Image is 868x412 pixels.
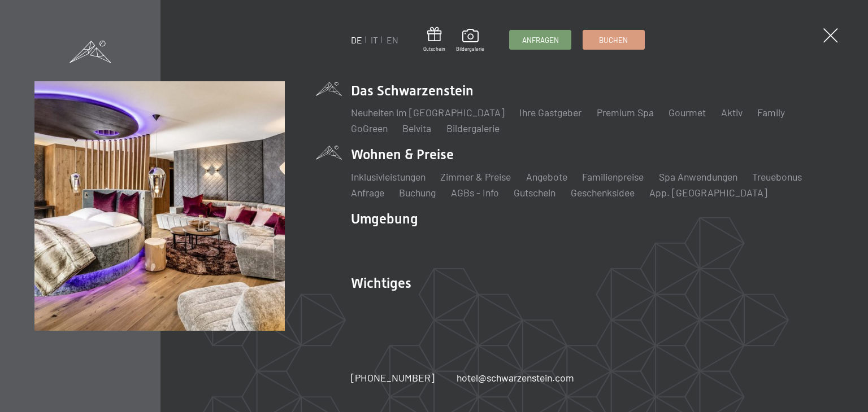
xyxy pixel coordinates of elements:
a: DE [351,34,362,45]
a: Bildergalerie [446,122,500,134]
span: Anfragen [522,35,559,45]
span: Buchen [599,35,628,45]
a: GoGreen [351,122,388,134]
a: Zimmer & Preise [440,170,511,183]
a: Premium Spa [597,106,654,119]
a: Ihre Gastgeber [519,106,581,119]
span: Bildergalerie [456,46,484,52]
a: Geschenksidee [571,186,635,199]
a: Buchen [583,30,644,49]
a: Buchung [399,186,436,199]
a: Bildergalerie [456,29,484,52]
a: Aktiv [721,106,743,119]
a: Anfragen [510,30,571,49]
a: hotel@schwarzenstein.com [457,371,574,385]
a: Familienpreise [582,170,644,183]
a: Spa Anwendungen [659,170,737,183]
a: AGBs - Info [451,186,499,199]
a: Anfrage [351,186,384,199]
a: Gutschein [423,27,445,52]
a: App. [GEOGRAPHIC_DATA] [649,186,767,199]
a: Gutschein [514,186,555,199]
a: Angebote [526,170,567,183]
span: Gutschein [423,46,445,52]
a: Neuheiten im [GEOGRAPHIC_DATA] [351,106,505,119]
a: [PHONE_NUMBER] [351,371,435,385]
a: Treuebonus [752,170,802,183]
a: EN [387,34,398,45]
a: IT [371,34,378,45]
a: Inklusivleistungen [351,170,426,183]
a: Family [757,106,785,119]
span: [PHONE_NUMBER] [351,371,435,384]
a: Gourmet [669,106,706,119]
a: Belvita [402,122,431,134]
